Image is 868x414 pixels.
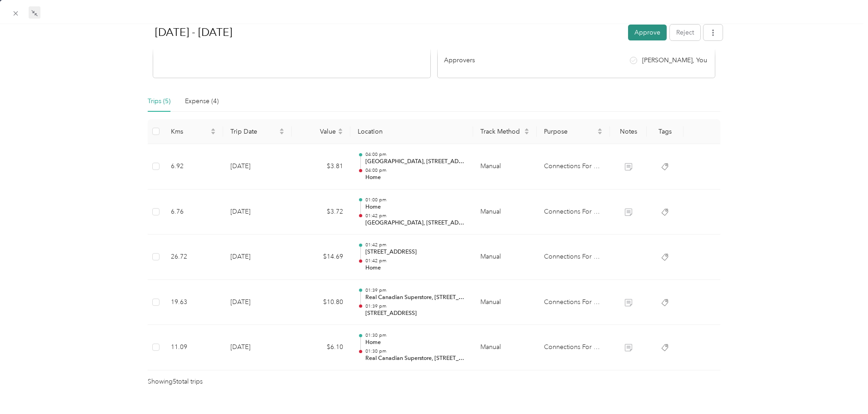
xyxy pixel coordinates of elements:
[365,309,466,318] p: [STREET_ADDRESS]
[365,151,466,158] p: 04:00 pm
[365,219,466,227] p: [GEOGRAPHIC_DATA], [STREET_ADDRESS]
[164,144,223,190] td: 6.92
[223,234,292,280] td: [DATE]
[365,248,466,256] p: [STREET_ADDRESS]
[230,128,277,135] span: Trip Date
[210,130,216,136] span: caret-down
[365,158,466,166] p: [GEOGRAPHIC_DATA], [STREET_ADDRESS]
[223,190,292,235] td: [DATE]
[223,280,292,325] td: [DATE]
[473,234,537,280] td: Manual
[597,130,603,136] span: caret-down
[473,280,537,325] td: Manual
[524,127,529,132] span: caret-up
[292,119,350,144] th: Value
[642,55,707,65] span: [PERSON_NAME], You
[292,190,350,235] td: $3.72
[164,280,223,325] td: 19.63
[444,55,475,65] span: Approvers
[473,144,537,190] td: Manual
[365,303,466,309] p: 01:39 pm
[365,287,466,294] p: 01:39 pm
[148,377,203,387] span: Showing 5 total trips
[365,213,466,219] p: 01:42 pm
[350,119,473,144] th: Location
[279,130,284,136] span: caret-down
[365,354,466,363] p: Real Canadian Superstore, [STREET_ADDRESS]
[365,174,466,182] p: Home
[299,128,336,135] span: Value
[628,24,667,40] button: Approve
[365,332,466,339] p: 01:30 pm
[537,280,610,325] td: Connections For Families Society
[537,190,610,235] td: Connections For Families Society
[365,339,466,347] p: Home
[365,197,466,203] p: 01:00 pm
[537,119,610,144] th: Purpose
[480,128,522,135] span: Track Method
[292,280,350,325] td: $10.80
[338,130,343,136] span: caret-down
[597,127,603,132] span: caret-up
[365,203,466,211] p: Home
[145,21,621,43] h1: Aug 1 - 31, 2025
[164,325,223,370] td: 11.09
[670,24,700,40] button: Reject
[223,119,292,144] th: Trip Date
[185,96,219,106] div: Expense (4)
[524,130,529,136] span: caret-down
[279,127,284,132] span: caret-up
[365,242,466,248] p: 01:42 pm
[338,127,343,132] span: caret-up
[210,127,216,132] span: caret-up
[544,128,596,135] span: Purpose
[164,190,223,235] td: 6.76
[223,144,292,190] td: [DATE]
[292,325,350,370] td: $6.10
[537,325,610,370] td: Connections For Families Society
[473,190,537,235] td: Manual
[223,325,292,370] td: [DATE]
[292,234,350,280] td: $14.69
[817,363,868,414] iframe: Everlance-gr Chat Button Frame
[537,144,610,190] td: Connections For Families Society
[164,234,223,280] td: 26.72
[365,264,466,272] p: Home
[610,119,647,144] th: Notes
[365,348,466,354] p: 01:30 pm
[292,144,350,190] td: $3.81
[171,128,209,135] span: Kms
[473,119,537,144] th: Track Method
[365,294,466,302] p: Real Canadian Superstore, [STREET_ADDRESS]
[537,234,610,280] td: Connections For Families Society
[365,167,466,174] p: 04:00 pm
[473,325,537,370] td: Manual
[164,119,223,144] th: Kms
[365,258,466,264] p: 01:42 pm
[148,96,170,106] div: Trips (5)
[647,119,683,144] th: Tags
